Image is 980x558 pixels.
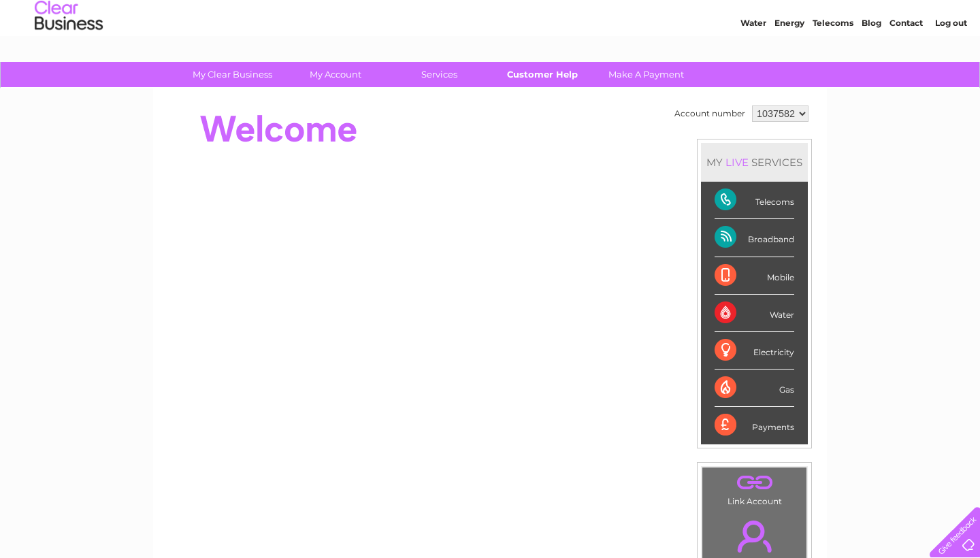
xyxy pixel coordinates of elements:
[740,58,766,68] a: Water
[774,58,804,68] a: Energy
[176,62,289,87] a: My Clear Business
[723,156,751,169] div: LIVE
[34,35,103,77] img: logo.png
[701,143,808,182] div: MY SERVICES
[715,332,794,370] div: Electricity
[889,58,923,68] a: Contact
[715,370,794,407] div: Gas
[671,102,749,125] td: Account number
[715,219,794,257] div: Broadband
[590,62,702,87] a: Make A Payment
[813,58,853,68] a: Telecoms
[715,182,794,219] div: Telecoms
[169,7,813,66] div: Clear Business is a trading name of Verastar Limited (registered in [GEOGRAPHIC_DATA] No. 3667643...
[487,62,599,87] a: Customer Help
[706,471,803,495] a: .
[935,58,967,68] a: Log out
[715,257,794,295] div: Mobile
[280,62,392,87] a: My Account
[715,295,794,332] div: Water
[862,58,881,68] a: Blog
[715,407,794,444] div: Payments
[723,7,817,24] a: 0333 014 3131
[702,467,807,510] td: Link Account
[383,62,495,87] a: Services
